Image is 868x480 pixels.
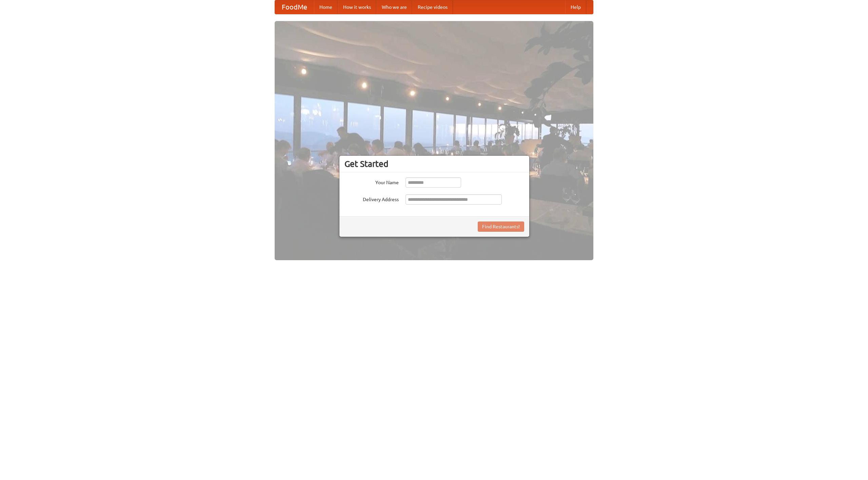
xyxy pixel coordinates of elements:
h3: Get Started [344,159,524,169]
label: Delivery Address [344,194,399,203]
a: How it works [338,0,376,14]
a: Help [565,0,586,14]
label: Your Name [344,177,399,186]
a: Home [314,0,338,14]
a: Who we are [376,0,412,14]
a: FoodMe [275,0,314,14]
a: Recipe videos [412,0,453,14]
button: Find Restaurants! [478,222,524,232]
